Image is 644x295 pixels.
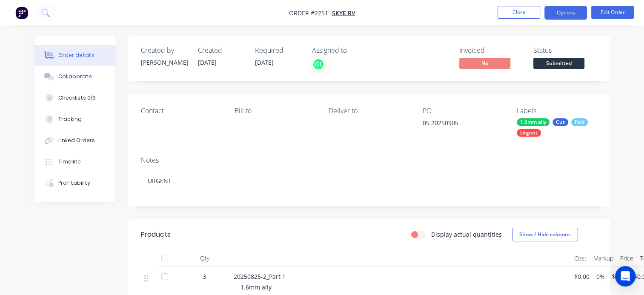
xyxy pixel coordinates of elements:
span: 0% [596,272,605,281]
button: Show / Hide columns [512,228,578,241]
div: 05 20250905 [423,118,503,130]
div: Price [617,250,637,267]
button: Profitability [34,172,115,194]
label: Display actual quantities [431,230,502,239]
div: Order details [58,52,94,59]
span: No [459,58,510,69]
div: Status [533,46,597,54]
span: [DATE] [255,58,274,66]
div: Labels [517,107,597,115]
div: Linked Orders [58,137,94,144]
div: Cut [552,118,568,126]
div: Created by [141,46,188,54]
button: Submitted [533,58,584,71]
div: Created [198,46,245,54]
img: Factory [15,6,28,19]
button: Close [498,6,540,19]
div: 1.6mm ally [517,118,550,126]
button: Tracking [34,109,115,130]
div: Notes [141,156,597,164]
button: Collaborate [34,66,115,87]
span: 20250825-2_Part 1 [234,272,286,281]
span: Order #2251 - [289,9,332,17]
span: 3 [203,272,206,281]
button: Linked Orders [34,130,115,151]
div: Collaborate [58,73,92,80]
div: PO [423,107,503,115]
button: Options [544,6,587,20]
span: $0.00 [574,272,590,281]
div: Contact [141,107,221,115]
div: Open Intercom Messenger [615,266,635,286]
div: Tracking [58,115,81,123]
div: Invoiced [459,46,523,54]
div: Required [255,46,302,54]
div: Urgent [517,129,541,137]
button: Order details [34,45,115,66]
div: Products [141,229,171,240]
div: Assigned to [312,46,397,54]
span: $0.00 [612,272,627,281]
span: Submitted [533,58,584,69]
div: Profitability [58,179,90,187]
div: Timeline [58,158,80,166]
button: Edit Order [591,6,634,19]
button: Checklists 0/6 [34,87,115,109]
div: [PERSON_NAME] [141,58,188,67]
div: Markup [590,250,617,267]
div: Bill to [235,107,315,115]
div: Qty [179,250,230,267]
div: Deliver to [329,107,409,115]
a: Skye RV [332,9,355,17]
button: GL [312,58,325,71]
div: Fold [571,118,588,126]
div: Cost [571,250,590,267]
div: URGENT [141,168,597,194]
span: [DATE] [198,58,217,66]
div: Checklists 0/6 [58,94,95,102]
button: Timeline [34,151,115,172]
